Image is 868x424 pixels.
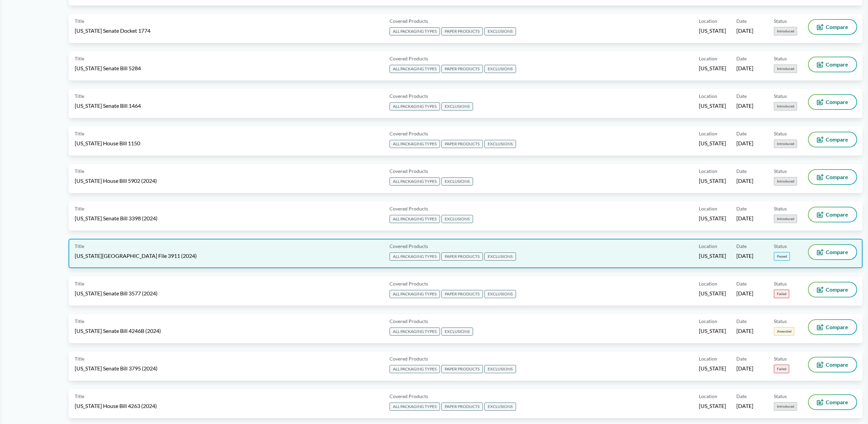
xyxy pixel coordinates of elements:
span: Compare [826,137,848,142]
span: Compare [826,174,848,180]
span: [US_STATE] House Bill 1150 [75,140,140,147]
span: EXCLUSIONS [484,65,516,73]
span: [DATE] [736,252,753,260]
span: [DATE] [736,290,753,297]
span: Status [774,280,787,287]
span: Date [736,243,747,250]
span: EXCLUSIONS [484,140,516,148]
span: [DATE] [736,64,753,72]
span: [US_STATE] Senate Bill 3577 (2024) [75,290,158,297]
span: Covered Products [389,355,428,362]
span: Title [75,393,84,400]
span: Location [699,17,717,25]
span: Title [75,243,84,250]
span: Date [736,17,747,25]
span: [US_STATE] [699,290,726,297]
span: Title [75,92,84,100]
span: Status [774,355,787,362]
span: Covered Products [389,205,428,212]
span: Compare [826,324,848,330]
span: Introduced [774,27,797,35]
span: [US_STATE] [699,177,726,185]
span: EXCLUSIONS [484,252,516,261]
span: Covered Products [389,55,428,62]
span: Status [774,55,787,62]
span: [US_STATE] Senate Docket 1774 [75,27,150,34]
span: [US_STATE] [699,102,726,109]
span: EXCLUSIONS [441,177,473,186]
span: Covered Products [389,17,428,25]
span: ALL PACKAGING TYPES [389,65,440,73]
span: Compare [826,249,848,255]
span: [US_STATE] Senate Bill 3795 (2024) [75,365,158,372]
span: [US_STATE] Senate Bill 4246B (2024) [75,327,161,335]
span: Location [699,318,717,325]
span: EXCLUSIONS [441,215,473,223]
span: Introduced [774,215,797,223]
span: Title [75,280,84,287]
span: EXCLUSIONS [441,102,473,111]
span: Date [736,205,747,212]
span: Date [736,355,747,362]
span: Covered Products [389,130,428,137]
span: Title [75,167,84,175]
span: Introduced [774,140,797,148]
span: [US_STATE] Senate Bill 5284 [75,64,141,72]
span: [DATE] [736,365,753,372]
span: Introduced [774,102,797,111]
button: Compare [809,20,856,34]
span: Covered Products [389,318,428,325]
span: PAPER PRODUCTS [441,252,483,261]
span: Status [774,92,787,100]
span: Status [774,17,787,25]
span: ALL PACKAGING TYPES [389,140,440,148]
span: ALL PACKAGING TYPES [389,403,440,411]
span: Compare [826,399,848,405]
span: PAPER PRODUCTS [441,403,483,411]
button: Compare [809,132,856,147]
span: Covered Products [389,243,428,250]
button: Compare [809,57,856,72]
span: Location [699,130,717,137]
span: Compare [826,24,848,30]
button: Compare [809,282,856,297]
span: PAPER PRODUCTS [441,27,483,35]
span: Covered Products [389,280,428,287]
span: Location [699,55,717,62]
span: EXCLUSIONS [484,27,516,35]
span: Date [736,167,747,175]
span: Date [736,393,747,400]
span: Covered Products [389,167,428,175]
span: [DATE] [736,140,753,147]
span: Introduced [774,64,797,73]
span: [US_STATE] [699,327,726,335]
span: Compare [826,62,848,67]
span: ALL PACKAGING TYPES [389,215,440,223]
span: [US_STATE] [699,27,726,34]
span: [US_STATE] [699,402,726,410]
span: [US_STATE] House Bill 4263 (2024) [75,402,157,410]
span: Compare [826,99,848,105]
span: Title [75,355,84,362]
span: Failed [774,365,789,373]
span: ALL PACKAGING TYPES [389,252,440,261]
span: Covered Products [389,393,428,400]
span: Status [774,393,787,400]
span: Title [75,318,84,325]
span: Failed [774,290,789,298]
span: Status [774,205,787,212]
button: Compare [809,320,856,334]
span: Title [75,130,84,137]
span: EXCLUSIONS [441,327,473,336]
span: Status [774,130,787,137]
span: [US_STATE] [699,365,726,372]
button: Compare [809,395,856,409]
span: Date [736,92,747,100]
button: Compare [809,95,856,109]
span: ALL PACKAGING TYPES [389,290,440,298]
span: [DATE] [736,27,753,34]
span: Introduced [774,402,797,411]
span: Passed [774,252,790,261]
span: Location [699,243,717,250]
span: EXCLUSIONS [484,365,516,373]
